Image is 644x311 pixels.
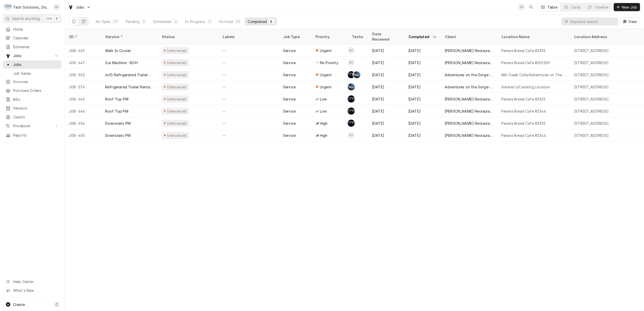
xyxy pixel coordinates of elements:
span: Calendar [13,35,59,41]
div: T [5,4,12,11]
div: Job Type [283,34,307,39]
div: Service [105,34,153,39]
div: [STREET_ADDRESS] [574,121,609,126]
div: — [218,129,279,141]
button: New Job [614,3,640,11]
div: Uninvoiced [166,133,187,138]
div: Service [283,133,296,138]
span: New Job [621,5,638,10]
button: Search anythingCtrlK [3,14,61,23]
div: Smokey's/Catering Location [501,84,550,90]
div: — [218,81,279,93]
div: Austin Fox's Avatar [348,71,355,78]
div: [DATE] [404,105,441,117]
div: AF [348,71,355,78]
span: Vendors [13,106,59,111]
div: Client [445,34,492,39]
div: [PERSON_NAME] Restaurant Group [445,96,493,102]
span: Help Center [13,279,58,284]
button: Open search [527,3,535,11]
a: Home [3,25,61,33]
div: [STREET_ADDRESS] [574,109,609,114]
div: Labels [222,34,275,39]
div: [DATE] [368,44,404,57]
div: JOB-655 [65,129,101,141]
a: Go to Jobs [3,51,61,60]
span: Create [13,302,25,307]
span: View [627,19,638,24]
div: Uninvoiced [166,84,187,90]
div: Otis Tooley's Avatar [348,132,355,139]
a: Purchase Orders [3,86,61,95]
div: Uninvoiced [166,48,187,53]
div: [DATE] [368,105,404,117]
div: [DATE] [404,44,441,57]
a: Bills [3,95,61,103]
div: [DATE] [404,129,441,141]
div: Uninvoiced [166,60,187,65]
div: Panera Bread Cafe #2344 [501,109,546,114]
div: Joe Paschal's Avatar [348,83,355,90]
div: AF [348,120,355,127]
div: [DATE] [368,117,404,129]
div: [STREET_ADDRESS] [574,84,609,90]
span: Job Series [13,71,59,76]
div: [DATE] [404,81,441,93]
div: Roof Top PM [105,109,128,114]
div: JP [348,83,355,90]
span: Bills [13,97,59,102]
div: 8 [270,19,273,24]
span: Clients [13,114,59,120]
div: 25 [236,19,240,24]
div: [DATE] [404,57,441,69]
div: JOB-645 [65,93,101,105]
div: Panera Bread Cafe #2335 [501,121,545,126]
div: — [218,117,279,129]
div: [DATE] [404,117,441,129]
div: [STREET_ADDRESS] [574,96,609,102]
div: [STREET_ADDRESS] [574,48,609,53]
div: Panera Bread Cafe #2335 [501,48,545,53]
div: [PERSON_NAME] Restaurant Group [445,48,493,53]
div: [STREET_ADDRESS] [574,60,609,65]
div: In Progress [185,19,205,24]
div: Shaun Booth's Avatar [348,108,355,115]
a: Go to Jobs [66,3,93,11]
span: Urgent [320,48,332,53]
span: Search anything [12,16,40,21]
div: Panera Bread Cafe #2344 [501,133,546,138]
div: Roof Top PM [105,96,128,102]
div: Refrigerated Trailer Rental 7x16 [105,84,154,90]
div: Uninvoiced [166,72,187,77]
div: Date Received [372,31,399,42]
div: [DATE] [368,81,404,93]
div: Techs [352,34,364,39]
div: [STREET_ADDRESS] [574,72,609,77]
a: Vendors [3,104,61,112]
div: SB [348,95,355,102]
span: High [320,121,328,126]
span: Jobs [13,53,51,58]
a: Go to What's New [3,286,61,295]
span: Low [320,109,327,114]
div: [PERSON_NAME] Restaurant Group [445,109,493,114]
div: SB [348,108,355,115]
div: [DATE] [404,93,441,105]
div: Location Name [501,34,565,39]
a: Reports [3,131,61,139]
span: Estimates [13,44,59,49]
span: Purchase Orders [13,88,59,93]
a: Go to Pricebook [3,122,61,130]
div: JP [353,71,360,78]
div: [DATE] [368,93,404,105]
div: JOB-576 [65,81,101,93]
span: Low [320,96,327,102]
div: — [218,93,279,105]
div: JOB-647 [65,57,101,69]
div: 6x10 Refrigerated Trailer Rental [105,72,154,77]
div: Uninvoiced [166,109,187,114]
div: Completed [408,34,432,39]
div: — [218,57,279,69]
div: OT [348,59,355,66]
div: Service [283,96,296,102]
